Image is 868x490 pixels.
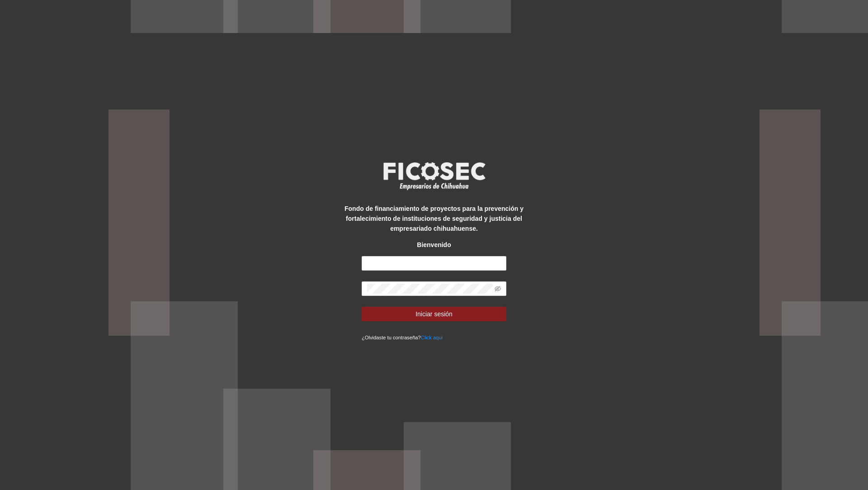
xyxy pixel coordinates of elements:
img: logo [377,159,491,193]
strong: Bienvenido [417,241,451,248]
button: Iniciar sesión [362,307,506,321]
span: eye-invisible [495,285,501,292]
small: ¿Olvidaste tu contraseña? [362,335,443,340]
strong: Fondo de financiamiento de proyectos para la prevención y fortalecimiento de instituciones de seg... [344,205,524,232]
span: Iniciar sesión [415,309,453,319]
a: Click aqui [421,335,443,340]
